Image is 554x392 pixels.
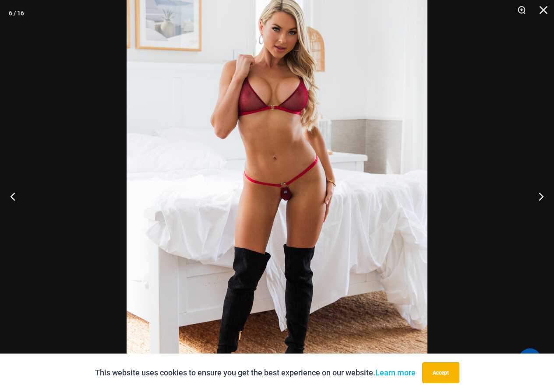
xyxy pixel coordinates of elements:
p: This website uses cookies to ensure you get the best experience on our website. [95,366,416,379]
a: Learn more [375,368,416,377]
div: 6 / 16 [9,7,24,20]
button: Accept [422,362,459,383]
button: Next [521,174,554,218]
